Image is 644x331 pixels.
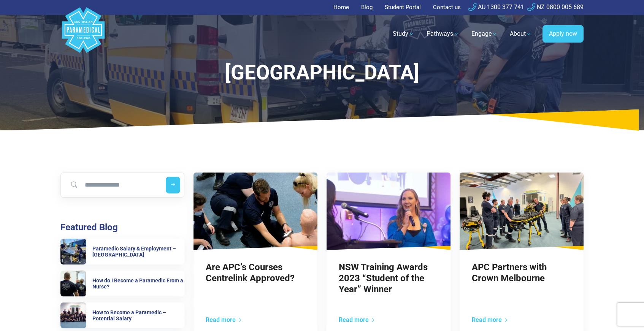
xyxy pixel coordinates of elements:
a: Read more [472,316,509,323]
a: How to Become a Paramedic – Potential Salary How to Become a Paramedic – Potential Salary [60,302,184,328]
a: NSW Training Awards 2023 “Student of the Year” Winner [339,262,428,295]
h6: Paramedic Salary & Employment – [GEOGRAPHIC_DATA] [92,245,184,258]
a: Engage [467,23,502,44]
h6: How do I Become a Paramedic From a Nurse? [92,277,184,290]
a: Study [388,23,419,44]
a: Paramedic Salary & Employment – Queensland Paramedic Salary & Employment – [GEOGRAPHIC_DATA] [60,239,184,264]
a: APC Partners with Crown Melbourne [472,262,547,283]
img: How do I Become a Paramedic From a Nurse? [60,271,86,296]
a: Apply now [542,25,584,43]
a: AU 1300 377 741 [468,3,524,11]
a: Pathways [422,23,464,44]
div: [GEOGRAPHIC_DATA] [126,61,518,85]
h6: How to Become a Paramedic – Potential Salary [92,309,184,322]
img: APC Partners with Crown Melbourne [460,173,584,250]
img: NSW Training Awards 2023 “Student of the Year” Winner [327,173,450,250]
img: Are APC’s Courses Centrelink Approved? [194,173,317,250]
a: NZ 0800 005 689 [527,3,584,11]
input: Search for blog [64,177,160,193]
img: How to Become a Paramedic – Potential Salary [60,302,86,328]
a: Read more [206,316,243,323]
a: Read more [339,316,376,323]
a: About [505,23,536,44]
a: Are APC’s Courses Centrelink Approved? [206,262,295,283]
a: How do I Become a Paramedic From a Nurse? How do I Become a Paramedic From a Nurse? [60,271,184,296]
img: Paramedic Salary & Employment – Queensland [60,239,86,264]
a: Australian Paramedical College [60,15,106,53]
h3: Featured Blog [60,222,184,233]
